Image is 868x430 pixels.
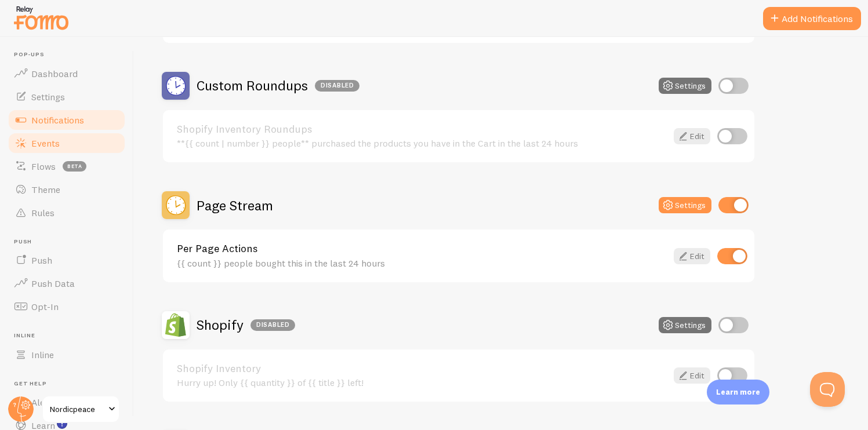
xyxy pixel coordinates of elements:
[31,114,84,126] span: Notifications
[42,395,120,423] a: Nordicpeace
[659,78,711,94] button: Settings
[7,155,126,178] a: Flows beta
[177,243,667,254] a: Per Page Actions
[31,207,55,218] span: Rules
[7,178,126,201] a: Theme
[197,76,359,94] h2: Custom Roundups
[50,402,105,416] span: Nordicpeace
[31,254,52,266] span: Push
[197,316,295,334] h2: Shopify
[707,380,769,405] div: Learn more
[250,319,295,331] div: Disabled
[63,161,86,172] span: beta
[31,68,78,79] span: Dashboard
[31,184,60,195] span: Theme
[31,91,65,103] span: Settings
[57,418,67,429] svg: <p>Watch New Feature Tutorials!</p>
[177,124,667,134] a: Shopify Inventory Roundups
[177,258,667,268] div: {{ count }} people bought this in the last 24 hours
[659,317,711,333] button: Settings
[716,387,760,398] p: Learn more
[14,238,126,246] span: Push
[31,278,75,289] span: Push Data
[14,380,126,388] span: Get Help
[674,367,710,384] a: Edit
[31,137,60,149] span: Events
[177,377,667,388] div: Hurry up! Only {{ quantity }} of {{ title }} left!
[7,391,126,414] a: Alerts
[810,372,845,407] iframe: Help Scout Beacon - Open
[12,3,70,32] img: fomo-relay-logo-orange.svg
[674,248,710,264] a: Edit
[197,196,273,214] h2: Page Stream
[315,80,359,92] div: Disabled
[7,249,126,272] a: Push
[7,108,126,132] a: Notifications
[14,51,126,59] span: Pop-ups
[7,85,126,108] a: Settings
[162,311,190,339] img: Shopify
[659,197,711,213] button: Settings
[31,161,56,172] span: Flows
[31,301,59,312] span: Opt-In
[177,363,667,374] a: Shopify Inventory
[7,343,126,366] a: Inline
[674,128,710,144] a: Edit
[31,349,54,360] span: Inline
[162,72,190,100] img: Custom Roundups
[7,272,126,295] a: Push Data
[7,295,126,318] a: Opt-In
[7,62,126,85] a: Dashboard
[7,132,126,155] a: Events
[162,191,190,219] img: Page Stream
[14,332,126,340] span: Inline
[7,201,126,224] a: Rules
[177,138,667,148] div: **{{ count | number }} people** purchased the products you have in the Cart in the last 24 hours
